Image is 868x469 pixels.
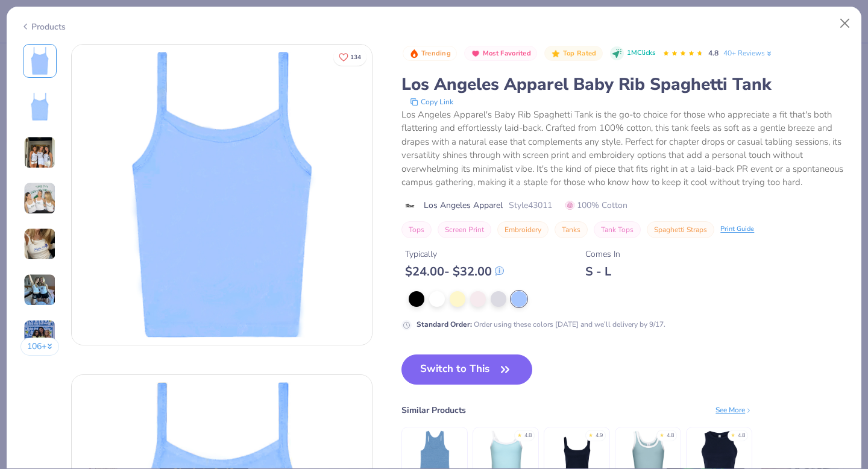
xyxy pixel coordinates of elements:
[24,319,56,352] img: User generated content
[517,432,522,436] div: ★
[662,44,703,63] div: 4.8 Stars
[20,338,60,356] button: 106+
[464,46,537,61] button: Badge Button
[585,248,620,260] div: Comes In
[715,404,752,415] div: See More
[20,20,66,33] div: Products
[738,432,745,440] div: 4.8
[497,221,549,238] button: Embroidery
[483,50,531,57] span: Most Favorited
[405,264,504,279] div: $ 24.00 - $ 32.00
[401,354,532,385] button: Switch to This
[403,46,457,61] button: Badge Button
[723,48,773,58] a: 40+ Reviews
[333,48,366,66] button: Like
[731,432,735,436] div: ★
[720,224,754,234] div: Print Guide
[421,50,451,57] span: Trending
[401,221,432,238] button: Tops
[588,432,593,436] div: ★
[405,248,504,260] div: Typically
[24,182,56,215] img: User generated content
[659,432,664,436] div: ★
[72,45,372,345] img: Front
[585,264,620,279] div: S - L
[509,199,552,212] span: Style 43011
[424,199,503,212] span: Los Angeles Apparel
[647,221,714,238] button: Spaghetti Straps
[834,12,857,35] button: Close
[401,201,418,210] img: brand logo
[401,108,848,189] div: Los Angeles Apparel's Baby Rib Spaghetti Tank is the go-to choice for those who appreciate a fit ...
[596,432,603,440] div: 4.9
[627,48,655,58] span: 1M Clicks
[708,48,719,58] span: 4.8
[551,49,561,58] img: Top Rated sort
[406,96,457,108] button: copy to clipboard
[417,319,665,330] div: Order using these colors [DATE] and we’ll delivery by 9/17.
[438,221,491,238] button: Screen Print
[471,49,480,58] img: Most Favorited sort
[24,136,56,169] img: User generated content
[667,432,674,440] div: 4.8
[401,73,848,96] div: Los Angeles Apparel Baby Rib Spaghetti Tank
[25,92,54,121] img: Back
[401,404,466,417] div: Similar Products
[565,199,627,212] span: 100% Cotton
[417,319,472,329] strong: Standard Order :
[24,274,56,306] img: User generated content
[524,432,532,440] div: 4.8
[25,46,54,75] img: Front
[563,50,597,57] span: Top Rated
[409,49,419,58] img: Trending sort
[350,54,361,60] span: 134
[544,46,602,61] button: Badge Button
[555,221,588,238] button: Tanks
[594,221,641,238] button: Tank Tops
[24,228,56,260] img: User generated content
